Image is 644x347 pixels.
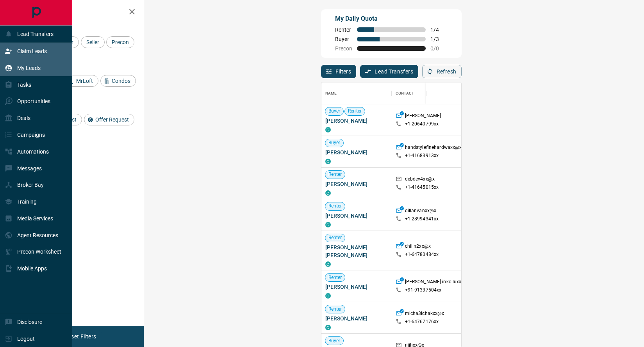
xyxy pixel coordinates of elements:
span: Seller [84,39,102,45]
p: +1- 41683913xx [405,152,439,159]
span: [PERSON_NAME] [325,148,388,156]
div: condos.ca [325,325,331,330]
button: Filters [321,65,357,78]
h2: Filters [25,8,136,17]
p: +1- 41645015xx [405,184,439,191]
span: [PERSON_NAME] [PERSON_NAME] [325,243,388,259]
span: Precon [109,39,132,45]
span: Offer Request [93,116,132,123]
button: Lead Transfers [360,65,418,78]
p: +1- 64767176xx [405,318,439,325]
p: debdey4xx@x [405,176,435,184]
div: Name [321,82,392,104]
div: condos.ca [325,159,331,164]
span: [PERSON_NAME] [325,315,388,322]
div: Condos [100,75,136,87]
span: [PERSON_NAME] [325,283,388,291]
span: Buyer [325,140,344,146]
div: condos.ca [325,127,331,132]
span: Buyer [325,108,344,114]
p: chilin2xx@x [405,243,431,251]
button: Reset Filters [59,330,101,343]
span: Renter [335,27,352,33]
p: +1- 64780484xx [405,251,439,258]
div: Contact [396,82,414,104]
p: +91- 91337504xx [405,287,442,293]
div: condos.ca [325,261,331,267]
span: Renter [325,274,345,281]
div: Contact [392,82,454,104]
span: [PERSON_NAME] [325,180,388,188]
span: MrLoft [73,78,96,84]
p: [PERSON_NAME].inkolluxx@x [405,279,468,287]
p: My Daily Quota [335,14,448,23]
p: [PERSON_NAME] [405,113,441,121]
div: Precon [106,36,134,48]
span: Buyer [335,36,352,42]
p: dillanvanxx@x [405,207,437,216]
span: 1 / 4 [430,27,448,33]
span: [PERSON_NAME] [325,212,388,220]
span: Renter [345,108,365,114]
div: condos.ca [325,222,331,227]
div: Seller [81,36,105,48]
button: Refresh [422,65,462,78]
div: condos.ca [325,293,331,299]
span: Renter [325,203,345,209]
span: Renter [325,234,345,241]
span: 1 / 3 [430,36,448,42]
p: +1- 28994341xx [405,216,439,222]
span: Renter [325,171,345,178]
div: condos.ca [325,190,331,196]
div: Name [325,82,337,104]
span: Buyer [325,338,344,344]
span: Renter [325,306,345,313]
span: Condos [109,78,133,84]
p: handstylefinehardwaxx@x [405,144,462,152]
span: Precon [335,45,352,52]
div: MrLoft [65,75,98,87]
p: +1- 20640799xx [405,121,439,127]
span: [PERSON_NAME] [325,117,388,125]
p: micha3lchakxx@x [405,310,444,318]
div: Offer Request [84,114,134,125]
span: 0 / 0 [430,45,448,52]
